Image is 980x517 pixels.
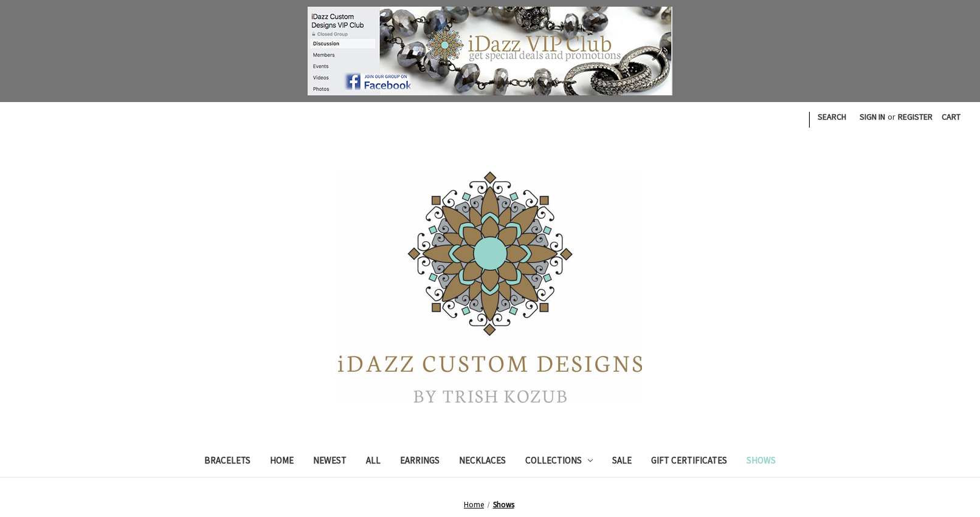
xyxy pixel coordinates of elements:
[891,102,939,132] a: Register
[464,499,484,510] a: Home
[125,7,855,95] a: Join the group!
[195,447,260,477] a: Bracelets
[935,102,967,132] a: Cart
[493,499,514,510] a: Shows
[641,447,737,477] a: Gift Certificates
[356,447,390,477] a: All
[737,447,785,477] a: Shows
[516,447,603,477] a: Collections
[807,107,811,130] li: |
[811,102,853,132] a: Search
[390,447,449,477] a: Earrings
[886,111,897,123] span: or
[260,447,303,477] a: Home
[338,171,642,403] img: iDazz Custom Designs
[303,447,356,477] a: Newest
[449,447,516,477] a: Necklaces
[602,447,641,477] a: Sale
[942,111,961,122] span: Cart
[853,102,892,132] a: Sign in
[151,499,829,511] nav: Breadcrumb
